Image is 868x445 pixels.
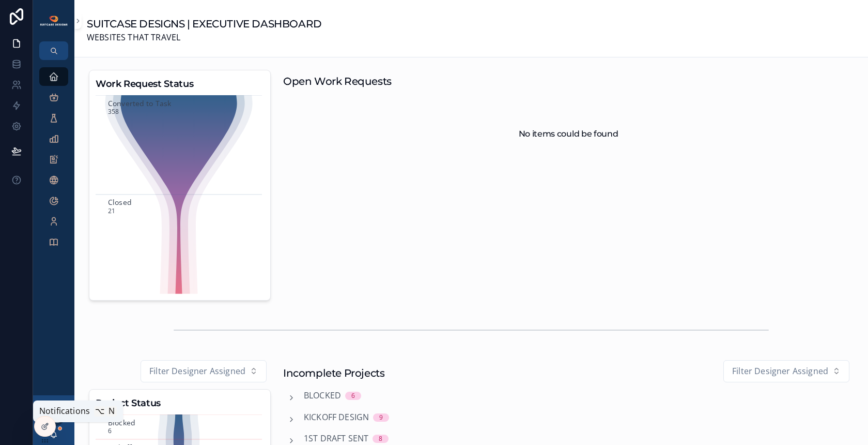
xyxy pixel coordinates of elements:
[283,366,384,380] h1: Incomplete Projects
[379,435,382,443] div: 8
[149,365,245,378] span: Filter Designer Assigned
[39,15,68,26] img: App logo
[351,392,355,400] div: 6
[723,360,849,383] button: Select Button
[108,197,132,207] text: Closed
[107,407,116,416] span: N
[108,98,172,108] text: Converted to Task
[95,407,104,416] span: ⌥
[39,405,90,418] span: Notifications
[519,128,618,140] h2: No items could be found
[283,74,392,88] h1: Open Work Requests
[96,396,264,410] h3: Project Status
[87,31,322,44] span: WEBSITES THAT TRAVEL
[732,365,828,378] span: Filter Designer Assigned
[304,411,369,424] span: Kickoff Design
[304,389,341,403] span: Blocked
[33,60,74,265] div: scrollable content
[108,107,119,116] text: 358
[96,77,264,91] h3: Work Request Status
[87,17,322,31] h1: SUITCASE DESIGNS | EXECUTIVE DASHBOARD
[379,413,383,422] div: 9
[108,426,112,435] text: 6
[108,418,135,427] text: Blocked
[141,360,267,383] button: Select Button
[108,206,115,215] text: 21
